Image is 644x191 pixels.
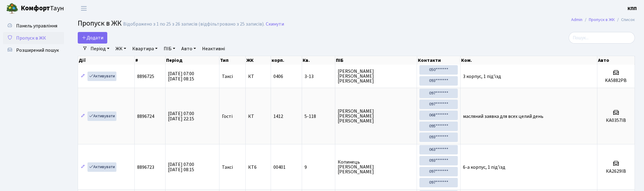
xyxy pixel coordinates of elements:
[628,5,637,12] a: КПП
[113,44,129,54] a: ЖК
[600,168,632,174] h5: КА2629ІВ
[3,44,64,56] a: Розширений пошук
[161,44,178,54] a: ПІБ
[87,72,116,81] a: Активувати
[219,56,246,65] th: Тип
[271,56,302,65] th: корп.
[273,113,283,120] span: 1412
[600,118,632,123] h5: КА0357ІВ
[562,13,644,26] nav: breadcrumb
[571,16,582,23] a: Admin
[87,162,116,172] a: Активувати
[3,20,64,32] a: Панель управління
[6,2,18,15] img: logo.png
[168,110,194,122] span: [DATE] 07:00 [DATE] 22:15
[137,73,154,80] span: 8896725
[137,113,154,120] span: 8896724
[304,114,333,119] span: 5-118
[3,32,64,44] a: Пропуск в ЖК
[222,165,233,170] span: Таксі
[82,34,103,41] span: Додати
[273,73,283,80] span: 0406
[222,74,233,79] span: Таксі
[78,18,122,29] span: Пропуск в ЖК
[248,114,268,119] span: КТ
[463,113,543,120] span: масляний заявка для всех целий день
[463,73,501,80] span: 3 корпус, 1 під'їзд
[168,70,194,82] span: [DATE] 07:00 [DATE] 08:15
[266,21,284,27] a: Скинути
[16,23,57,29] span: Панель управління
[246,56,271,65] th: ЖК
[597,56,635,65] th: Авто
[78,56,135,65] th: Дії
[417,56,461,65] th: Контакти
[78,32,107,44] a: Додати
[628,5,637,12] b: КПП
[302,56,335,65] th: Кв.
[165,56,219,65] th: Період
[589,16,615,23] a: Пропуск в ЖК
[222,114,233,119] span: Гості
[304,74,333,79] span: 3-13
[600,78,632,83] h5: KA5882PB
[21,3,50,13] b: Комфорт
[248,165,268,170] span: КТ6
[248,74,268,79] span: КТ
[463,164,505,171] span: 6-а корпус, 1 під'їзд
[16,35,46,41] span: Пропуск в ЖК
[335,56,417,65] th: ПІБ
[200,44,227,54] a: Неактивні
[168,161,194,173] span: [DATE] 07:00 [DATE] 08:15
[338,69,414,83] span: [PERSON_NAME] [PERSON_NAME] [PERSON_NAME]
[21,3,64,14] span: Таун
[88,44,112,54] a: Період
[338,109,414,123] span: [PERSON_NAME] [PERSON_NAME] [PERSON_NAME]
[338,160,414,174] span: Копинець [PERSON_NAME] [PERSON_NAME]
[569,32,635,44] input: Пошук...
[123,21,265,27] div: Відображено з 1 по 25 з 26 записів (відфільтровано з 25 записів).
[130,44,160,54] a: Квартира
[87,111,116,121] a: Активувати
[615,16,635,23] li: Список
[76,3,91,13] button: Переключити навігацію
[135,56,165,65] th: #
[461,56,597,65] th: Ком.
[273,164,286,171] span: 00401
[16,47,59,54] span: Розширений пошук
[304,165,333,170] span: 9
[179,44,198,54] a: Авто
[137,164,154,171] span: 8896723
